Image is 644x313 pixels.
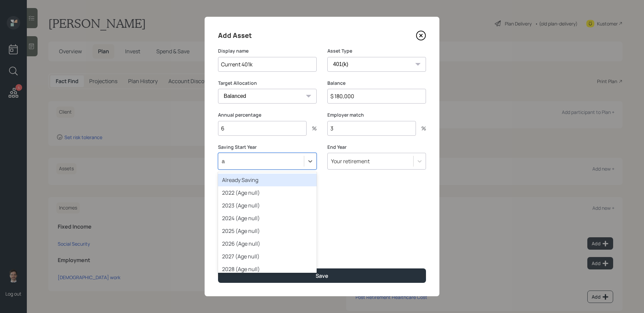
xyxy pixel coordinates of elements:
div: 2027 (Age null) [218,250,317,263]
div: % [307,126,317,131]
label: Saving Start Year [218,144,317,150]
div: Already Saving [218,174,317,186]
div: 2023 (Age null) [218,199,317,212]
div: % [416,126,426,131]
label: Asset Type [327,48,426,54]
label: Balance [327,80,426,86]
div: Save [316,272,328,279]
label: Target Allocation [218,80,317,86]
div: 2028 (Age null) [218,263,317,275]
label: Display name [218,48,317,54]
div: Your retirement [331,158,370,165]
div: 2025 (Age null) [218,225,317,237]
button: Save [218,268,426,283]
div: 2024 (Age null) [218,212,317,225]
label: Annual percentage [218,112,317,118]
div: 2026 (Age null) [218,237,317,250]
label: End Year [327,144,426,150]
h4: Add Asset [218,30,252,41]
label: Employer match [327,112,426,118]
div: 2022 (Age null) [218,186,317,199]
